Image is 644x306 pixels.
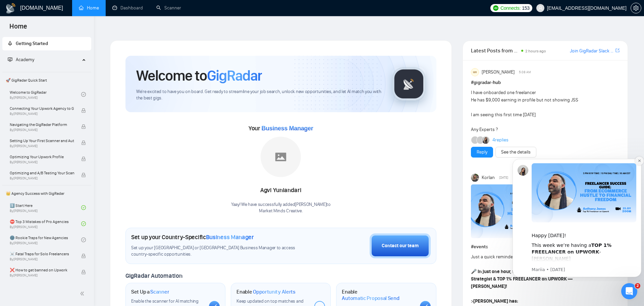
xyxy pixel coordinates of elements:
span: Set up your [GEOGRAPHIC_DATA] or [GEOGRAPHIC_DATA] Business Manager to access country-specific op... [131,245,311,258]
a: 1️⃣ Start HereBy[PERSON_NAME] [10,200,81,215]
span: Automatic Proposal Send [342,295,399,302]
span: double-left [80,290,87,297]
span: Optimizing Your Upwork Profile [10,154,74,160]
span: [DATE] [499,175,508,181]
span: check-circle [81,221,86,226]
a: Join GigRadar Slack Community [570,47,614,55]
span: Scanner [150,289,169,295]
a: homeHome [79,5,99,11]
h1: Set up your Country-Specific [131,233,254,241]
div: Yaay! We have successfully added [PERSON_NAME] to [231,202,331,214]
span: Business Manager [206,233,254,241]
button: setting [631,3,641,13]
span: 2 [635,283,640,289]
span: lock [81,270,86,274]
span: Academy [16,57,34,62]
img: Korlan [471,174,479,182]
img: placeholder.png [261,137,301,177]
span: lock [81,140,86,145]
span: check-circle [81,237,86,242]
span: Connecting Your Upwork Agency to GigRadar [10,105,74,112]
span: By [PERSON_NAME] [10,112,74,116]
span: 👑 Agency Success with GigRadar [3,187,91,200]
h1: # events [471,243,620,251]
span: Setting Up Your First Scanner and Auto-Bidder [10,137,74,144]
h1: Welcome to [136,67,262,85]
span: fund-projection-screen [8,57,12,62]
img: upwork-logo.png [493,5,498,11]
span: 🎤 [471,269,477,274]
a: 🌚 Rookie Traps for New AgenciesBy[PERSON_NAME] [10,232,81,247]
div: Contact our team [382,242,419,250]
a: Reply [477,148,487,156]
strong: In just one hour, we’ll be hosting an Amazon Growth Strategist & TOP 1% FREELANCER on UPWORK — [P... [471,269,587,289]
li: Getting Started [2,37,91,50]
span: Home [4,21,33,36]
span: [PERSON_NAME] [482,69,515,76]
div: Agvi Yuniandari [231,185,331,196]
span: 153 [522,4,529,12]
p: Market Minds Creative . [231,208,331,214]
span: lock [81,124,86,129]
span: Opportunity Alerts [253,289,296,295]
span: export [615,48,620,53]
span: rocket [8,41,12,46]
strong: [PERSON_NAME] has: [473,298,518,304]
span: Optimizing and A/B Testing Your Scanner for Better Results [10,170,74,176]
a: See the details [501,148,531,156]
span: By [PERSON_NAME] [10,160,74,164]
span: check-circle [81,205,86,210]
span: Getting Started [16,41,48,46]
h1: # gigradar-hub [471,79,620,86]
span: Latest Posts from the GigRadar Community [471,46,520,55]
span: lock [81,254,86,258]
span: ❌ How to get banned on Upwork [10,267,74,273]
img: F09H8TEEYJG-Anthony%20James.png [471,184,551,238]
img: Mariia Heshka [482,136,489,144]
button: Reply [471,147,493,158]
span: We're excited to have you on board. Get ready to streamline your job search, unlock new opportuni... [136,89,381,101]
span: lock [81,157,86,161]
span: GigRadar Automation [125,272,182,279]
span: By [PERSON_NAME] [10,273,74,277]
a: Welcome to GigRadarBy[PERSON_NAME] [10,87,81,102]
span: By [PERSON_NAME] [10,257,74,261]
a: export [615,47,620,54]
img: gigradar-logo.png [392,67,426,101]
span: check-circle [81,92,86,97]
span: ☠️ Fatal Traps for Solo Freelancers [10,251,74,257]
h1: Enable [342,289,414,302]
button: See the details [495,147,536,158]
a: searchScanner [156,5,181,11]
div: I have onboarded one freelancer He has $9,000 earning in profile but not showing JSS I am seeing ... [471,89,590,133]
iframe: Intercom live chat [621,283,637,299]
span: Business Manager [261,125,313,132]
span: 🚀 GigRadar Quick Start [3,74,91,87]
span: Navigating the GigRadar Platform [10,121,74,128]
iframe: Intercom notifications message [510,153,644,281]
h1: Enable [236,289,296,295]
img: logo [5,3,16,14]
span: By [PERSON_NAME] [10,176,74,180]
span: 5:08 AM [519,69,531,75]
span: Your [249,125,313,132]
span: lock [81,173,86,177]
span: setting [631,5,641,11]
div: MH [471,69,479,76]
a: dashboardDashboard [112,5,143,11]
span: By [PERSON_NAME] [10,144,74,148]
a: setting [631,5,641,11]
h1: Set Up a [131,289,169,295]
span: user [538,6,543,10]
span: By [PERSON_NAME] [10,128,74,132]
span: Academy [8,57,34,62]
span: lock [81,108,86,113]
